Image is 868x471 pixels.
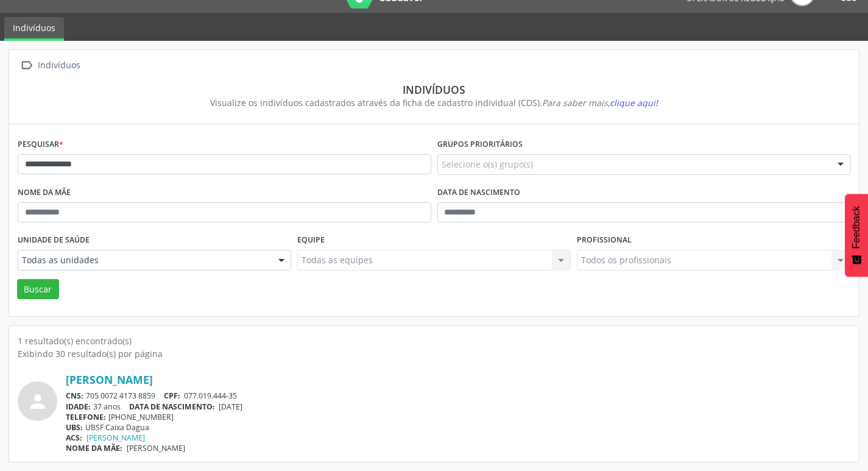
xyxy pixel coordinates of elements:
[437,183,520,202] label: Data de nascimento
[164,391,180,401] span: CPF:
[66,422,83,433] span: UBS:
[4,17,64,41] a: Indivíduos
[851,206,862,249] span: Feedback
[66,373,153,386] a: [PERSON_NAME]
[22,254,266,266] span: Todas as unidades
[66,422,850,433] div: UBSF Caixa Dagua
[18,57,82,74] a:  Indivíduos
[18,57,35,74] i: 
[26,83,842,96] div: Indivíduos
[26,96,842,109] div: Visualize os indivíduos cadastrados através da ficha de cadastro individual (CDS).
[66,402,850,412] div: 37 anos
[18,135,63,154] label: Pesquisar
[18,231,90,250] label: Unidade de saúde
[27,391,49,413] i: person
[610,97,658,108] span: clique aqui!
[86,433,145,443] a: [PERSON_NAME]
[66,391,83,401] span: CNS:
[127,443,185,453] span: [PERSON_NAME]
[18,347,850,360] div: Exibindo 30 resultado(s) por página
[845,194,868,277] button: Feedback - Mostrar pesquisa
[297,231,325,250] label: Equipe
[18,335,850,347] div: 1 resultado(s) encontrado(s)
[219,402,242,412] span: [DATE]
[437,135,523,154] label: Grupos prioritários
[66,443,122,453] span: NOME DA MÃE:
[542,97,658,108] i: Para saber mais,
[577,231,632,250] label: Profissional
[184,391,237,401] span: 077.019.444-35
[66,412,850,422] div: [PHONE_NUMBER]
[35,57,82,74] div: Indivíduos
[66,433,82,443] span: ACS:
[66,412,106,422] span: TELEFONE:
[442,158,533,171] span: Selecione o(s) grupo(s)
[66,391,850,401] div: 705 0072 4173 8859
[17,279,59,300] button: Buscar
[18,183,71,202] label: Nome da mãe
[66,402,91,412] span: IDADE:
[129,402,215,412] span: DATA DE NASCIMENTO:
